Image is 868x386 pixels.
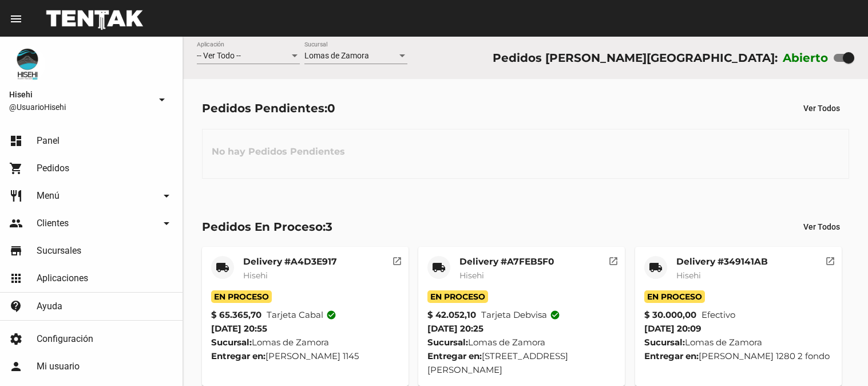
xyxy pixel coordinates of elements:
span: Mi usuario [37,361,80,372]
mat-icon: open_in_new [608,254,619,265]
span: Tarjeta debvisa [481,308,560,322]
span: En Proceso [644,290,705,303]
span: Sucursales [37,245,81,257]
span: Menú [37,190,60,202]
span: Hisehi [676,270,701,281]
div: Pedidos Pendientes: [202,99,335,117]
label: Abierto [783,49,829,67]
mat-icon: menu [9,12,23,26]
mat-card-title: Delivery #A4D3E917 [243,256,337,267]
mat-icon: open_in_new [392,254,402,265]
iframe: chat widget [820,340,857,375]
span: Hisehi [459,270,484,281]
div: [PERSON_NAME] 1145 [211,349,399,363]
div: [PERSON_NAME] 1280 2 fondo [644,349,833,363]
mat-icon: settings [9,332,23,346]
mat-icon: person [9,360,23,373]
strong: $ 42.052,10 [427,308,476,322]
span: 3 [326,220,332,234]
span: Tarjeta cabal [267,308,336,322]
mat-icon: restaurant [9,189,23,203]
strong: $ 30.000,00 [644,308,696,322]
div: Lomas de Zamora [427,336,616,349]
mat-icon: check_circle [550,310,560,320]
span: Configuración [37,333,93,345]
span: En Proceso [427,290,488,303]
span: Panel [37,135,60,147]
span: Aplicaciones [37,273,88,284]
strong: Sucursal: [211,337,252,348]
span: Efectivo [701,308,735,322]
mat-icon: contact_support [9,300,23,313]
strong: Entregar en: [211,350,265,361]
mat-card-title: Delivery #A7FEB5F0 [459,256,554,267]
mat-card-title: Delivery #349141AB [676,256,768,267]
span: [DATE] 20:55 [211,323,267,334]
span: 0 [327,101,335,115]
strong: Sucursal: [644,337,685,348]
span: Lomas de Zamora [304,51,369,60]
strong: Entregar en: [427,350,482,361]
mat-icon: local_shipping [432,261,446,274]
span: @UsuarioHisehi [9,101,150,113]
span: Ver Todos [803,104,840,113]
mat-icon: dashboard [9,134,23,148]
mat-icon: arrow_drop_down [160,216,173,230]
strong: Entregar en: [644,350,699,361]
mat-icon: local_shipping [216,261,229,274]
span: [DATE] 20:25 [427,323,483,334]
span: En Proceso [211,290,272,303]
mat-icon: apps [9,271,23,285]
mat-icon: arrow_drop_down [160,189,173,203]
span: Pedidos [37,163,69,174]
mat-icon: open_in_new [825,254,835,265]
div: Lomas de Zamora [211,336,399,349]
mat-icon: shopping_cart [9,162,23,175]
div: Pedidos En Proceso: [202,218,332,236]
span: -- Ver Todo -- [197,51,241,60]
div: Lomas de Zamora [644,336,833,349]
strong: $ 65.365,70 [211,308,261,322]
mat-icon: people [9,216,23,230]
mat-icon: arrow_drop_down [155,93,169,107]
span: Hisehi [9,88,150,101]
button: Ver Todos [794,216,849,237]
img: b10aa081-330c-4927-a74e-08896fa80e0a.jpg [9,46,46,82]
h3: No hay Pedidos Pendientes [203,135,354,169]
span: Ver Todos [803,222,840,231]
div: Pedidos [PERSON_NAME][GEOGRAPHIC_DATA]: [493,49,778,67]
mat-icon: local_shipping [649,261,663,274]
span: Ayuda [37,301,62,312]
mat-icon: check_circle [326,310,336,320]
strong: Sucursal: [427,337,468,348]
span: Clientes [37,218,69,229]
span: [DATE] 20:09 [644,323,701,334]
div: [STREET_ADDRESS][PERSON_NAME] [427,349,616,377]
button: Ver Todos [794,98,849,119]
mat-icon: store [9,244,23,258]
span: Hisehi [243,270,268,281]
